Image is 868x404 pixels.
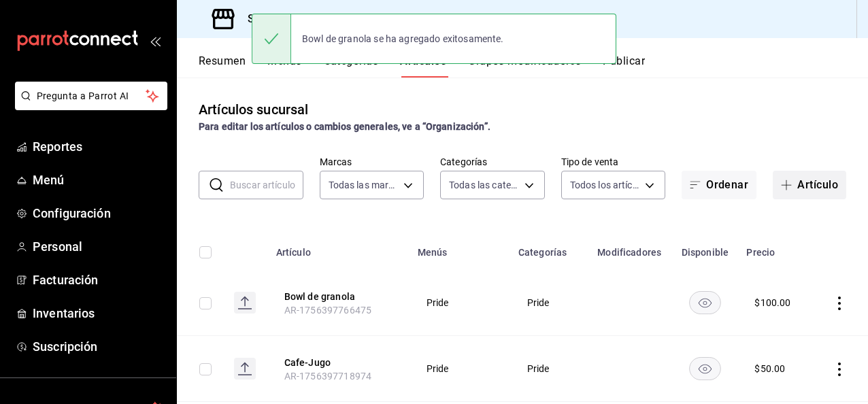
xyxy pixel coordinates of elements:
[199,99,308,120] div: Artículos sucursal
[33,204,165,222] span: Configuración
[527,298,572,307] span: Pride
[603,54,645,78] button: Publicar
[329,178,399,192] span: Todas las marcas, Sin marca
[15,82,167,110] button: Pregunta a Parrot AI
[33,337,165,356] span: Suscripción
[689,291,721,314] button: availability-product
[320,157,424,167] label: Marcas
[33,237,165,256] span: Personal
[833,363,846,376] button: actions
[33,304,165,322] span: Inventarios
[284,371,371,382] span: AR-1756397718974
[268,226,410,270] th: Artículo
[10,99,167,113] a: Pregunta a Parrot AI
[410,226,510,270] th: Menús
[427,298,493,307] span: Pride
[427,364,493,373] span: Pride
[199,121,490,132] strong: Para editar los artículos o cambios generales, ve a “Organización”.
[199,54,246,78] button: Resumen
[561,157,666,167] label: Tipo de venta
[754,362,785,375] div: $ 50.00
[589,226,671,270] th: Modificadores
[449,178,520,192] span: Todas las categorías, Sin categoría
[682,171,756,199] button: Ordenar
[738,226,814,270] th: Precio
[230,171,303,199] input: Buscar artículo
[150,35,161,46] button: open_drawer_menu
[33,271,165,289] span: Facturación
[284,305,371,316] span: AR-1756397766475
[527,364,572,373] span: Pride
[237,11,369,27] h3: Sucursal: Delica (CDMX)
[754,296,790,309] div: $ 100.00
[440,157,545,167] label: Categorías
[33,137,165,156] span: Reportes
[510,226,589,270] th: Categorías
[773,171,846,199] button: Artículo
[37,89,146,103] span: Pregunta a Parrot AI
[833,297,846,310] button: actions
[284,356,393,369] button: edit-product-location
[291,24,515,54] div: Bowl de granola se ha agregado exitosamente.
[672,226,739,270] th: Disponible
[33,171,165,189] span: Menú
[284,290,393,303] button: edit-product-location
[689,357,721,380] button: availability-product
[199,54,868,78] div: navigation tabs
[570,178,641,192] span: Todos los artículos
